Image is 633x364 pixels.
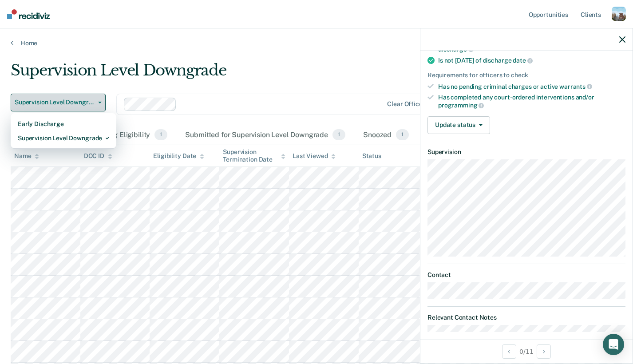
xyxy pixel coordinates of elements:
a: Home [11,39,622,47]
dt: Relevant Contact Notes [427,314,625,321]
div: Pending Eligibility [89,126,169,145]
div: Clear officers [387,100,428,108]
div: Snoozed [361,126,411,145]
dt: Contact [427,271,625,279]
div: 0 / 11 [420,340,633,363]
div: Requirements for officers to check [427,71,625,79]
div: DOC ID [84,152,112,160]
div: Eligibility Date [153,152,204,160]
div: Has completed any court-ordered interventions and/or [438,94,625,109]
span: 1 [332,129,345,141]
span: date [513,57,532,64]
span: warrants [559,83,592,90]
div: Last Viewed [293,152,336,160]
div: Supervision Level Downgrade [11,61,486,87]
dt: Supervision [427,148,625,156]
div: Supervision Level Downgrade [18,131,109,145]
button: Update status [427,116,490,134]
span: 1 [154,129,167,141]
div: Is not [DATE] of discharge [438,56,625,64]
div: Status [362,152,381,160]
span: 1 [396,129,409,141]
div: Submitted for Supervision Level Downgrade [183,126,347,145]
span: Supervision Level Downgrade [15,99,95,106]
div: Has no pending criminal charges or active [438,83,625,91]
div: Name [14,152,39,160]
button: Previous Opportunity [502,344,516,359]
button: Next Opportunity [537,344,551,359]
img: Recidiviz [7,9,50,19]
div: Open Intercom Messenger [603,334,624,355]
span: programming [438,102,484,109]
div: Early Discharge [18,117,109,131]
span: discharge [438,46,474,53]
div: Supervision Termination Date [223,148,285,163]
